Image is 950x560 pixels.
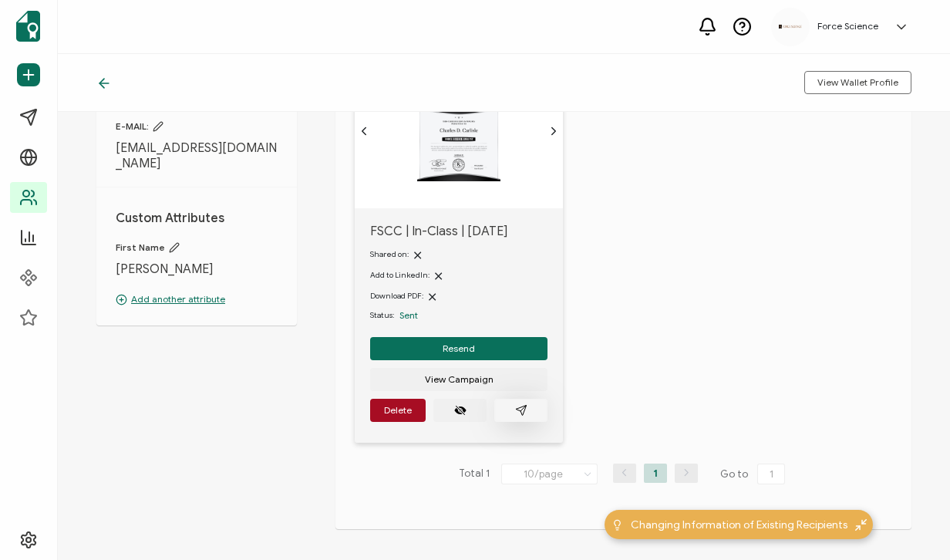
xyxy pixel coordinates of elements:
ion-icon: eye off [454,404,467,417]
span: [PERSON_NAME] [116,261,278,277]
span: Changing Information of Existing Recipients [631,517,847,533]
li: 1 [644,464,667,483]
span: View Campaign [425,375,494,384]
img: d96c2383-09d7-413e-afb5-8f6c84c8c5d6.png [779,25,802,29]
span: E-MAIL: [116,120,278,133]
span: Download PDF: [370,291,423,301]
button: Resend [370,337,547,360]
ion-icon: chevron back outline [358,125,370,137]
ion-icon: chevron forward outline [547,125,560,137]
span: Add to LinkedIn: [370,270,430,280]
span: Shared on: [370,249,409,259]
p: Add another attribute [116,292,278,306]
input: Select [501,464,598,484]
span: Go to [720,464,788,485]
button: View Campaign [370,368,547,391]
span: View Wallet Profile [817,78,898,87]
span: Delete [384,406,412,415]
button: Delete [370,399,426,422]
img: sertifier-logomark-colored.svg [16,11,40,42]
img: minimize-icon.svg [855,519,867,531]
span: Sent [399,309,418,321]
button: View Wallet Profile [804,71,911,94]
h5: Force Science [817,21,878,32]
span: FSCC | In-Class | [DATE] [370,224,547,239]
iframe: Chat Widget [873,486,950,560]
span: Status: [370,309,394,322]
span: [EMAIL_ADDRESS][DOMAIN_NAME] [116,140,278,171]
span: First Name [116,241,278,254]
h1: Custom Attributes [116,211,278,226]
span: Resend [443,344,475,353]
span: Total 1 [459,464,490,485]
ion-icon: paper plane outline [515,404,527,417]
